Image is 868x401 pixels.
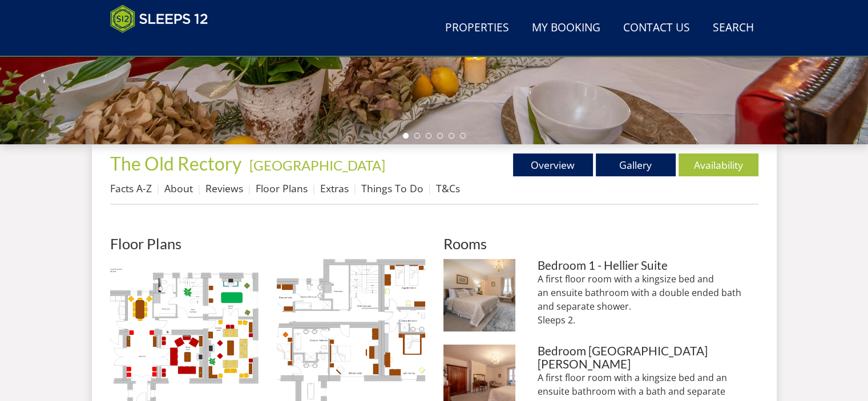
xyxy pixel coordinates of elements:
[164,181,193,195] a: About
[110,5,208,33] img: Sleeps 12
[443,259,516,331] img: Bedroom 1 - Hellier Suite
[110,152,241,175] span: The Old Rectory
[110,236,425,252] h2: Floor Plans
[527,15,605,41] a: My Booking
[538,259,758,272] h3: Bedroom 1 - Hellier Suite
[361,181,423,195] a: Things To Do
[249,157,385,173] a: [GEOGRAPHIC_DATA]
[245,157,385,173] span: -
[110,152,245,175] a: The Old Rectory
[708,15,758,41] a: Search
[619,15,695,41] a: Contact Us
[256,181,308,195] a: Floor Plans
[436,181,460,195] a: T&Cs
[513,153,593,176] a: Overview
[320,181,349,195] a: Extras
[538,272,758,327] p: A first floor room with a kingsize bed and an ensuite bathroom with a double ended bath and separ...
[596,153,676,176] a: Gallery
[679,153,758,176] a: Availability
[205,181,243,195] a: Reviews
[443,236,758,252] h2: Rooms
[441,15,514,41] a: Properties
[538,345,758,371] h3: Bedroom [GEOGRAPHIC_DATA][PERSON_NAME]
[104,40,224,50] iframe: Customer reviews powered by Trustpilot
[110,181,152,195] a: Facts A-Z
